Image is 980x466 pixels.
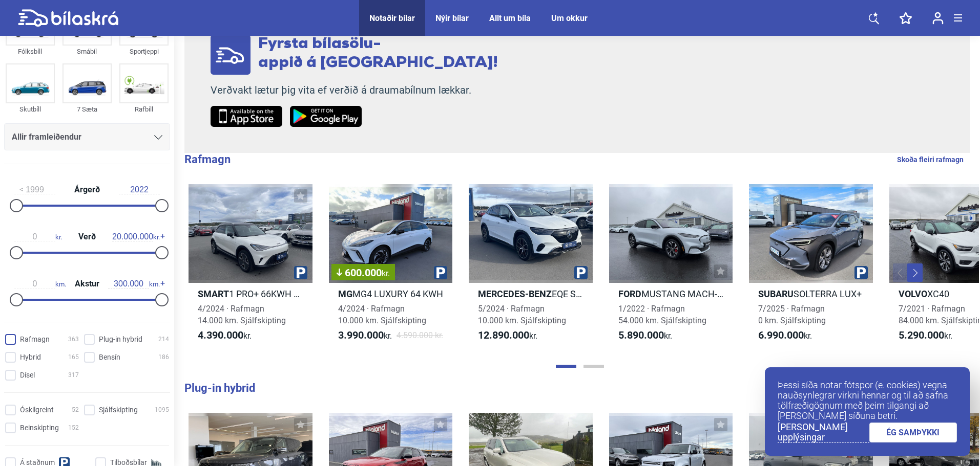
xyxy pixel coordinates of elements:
[184,382,255,394] b: Plug-in hybrid
[478,329,529,341] b: 12.890.000
[469,184,593,351] a: Mercedes-BenzEQE SUV 350 4MATIC PROGRESSIVE5/2024 · Rafmagn10.000 km. Sjálfskipting12.890.000kr.
[198,329,252,342] span: kr.
[758,329,812,342] span: kr.
[198,329,243,341] b: 4.390.000
[198,289,229,299] b: Smart
[99,334,142,345] span: Plug-in hybrid
[6,46,55,57] div: Fólksbíll
[258,36,498,71] span: Fyrsta bílasölu- appið á [GEOGRAPHIC_DATA]!
[20,334,50,345] span: Rafmagn
[211,84,498,97] p: Verðvakt lætur þig vita ef verðið á draumabílnum lækkar.
[14,232,62,241] span: kr.
[551,13,588,23] a: Um okkur
[20,370,35,381] span: Dísel
[758,289,794,299] b: Subaru
[478,289,552,299] b: Mercedes-Benz
[618,304,706,325] span: 1/2022 · Rafmagn 54.000 km. Sjálfskipting
[68,352,79,363] span: 165
[20,405,54,415] span: Óskilgreint
[329,184,453,351] a: 600.000kr.MgMG4 LUXURY 64 KWH4/2024 · Rafmagn10.000 km. Sjálfskipting3.990.000kr.4.590.000 kr.
[189,184,312,351] a: Smart1 PRO+ 66KWH RWD4/2024 · Rafmagn14.000 km. Sjálfskipting4.390.000kr.
[99,352,120,363] span: Bensín
[72,405,79,415] span: 52
[158,352,169,363] span: 186
[68,423,79,433] span: 152
[338,329,392,342] span: kr.
[68,334,79,345] span: 363
[778,422,869,443] a: [PERSON_NAME] upplýsingar
[609,288,733,300] h2: MUSTANG MACH-E PREMIUM LR
[899,289,927,299] b: Volvo
[893,263,908,282] button: Previous
[758,304,826,325] span: 7/2025 · Rafmagn 0 km. Sjálfskipting
[749,184,873,351] a: SubaruSOLTERRA LUX+7/2025 · Rafmagn0 km. Sjálfskipting6.990.000kr.
[478,329,537,342] span: kr.
[899,329,944,341] b: 5.290.000
[20,423,59,433] span: Beinskipting
[68,370,79,381] span: 317
[618,289,641,299] b: Ford
[76,233,98,241] span: Verð
[6,103,55,115] div: Skutbíll
[72,186,102,194] span: Árgerð
[198,304,286,325] span: 4/2024 · Rafmagn 14.000 km. Sjálfskipting
[338,289,352,299] b: Mg
[369,13,415,23] a: Notaðir bílar
[155,405,169,415] span: 1095
[932,12,944,25] img: user-login.svg
[119,46,169,57] div: Sportjeppi
[618,329,664,341] b: 5.890.000
[14,279,66,289] span: km.
[158,334,169,345] span: 214
[62,46,112,57] div: Smábíl
[556,365,576,368] button: Page 1
[609,184,733,351] a: FordMUSTANG MACH-E PREMIUM LR1/2022 · Rafmagn54.000 km. Sjálfskipting5.890.000kr.
[899,329,952,342] span: kr.
[469,288,593,300] h2: EQE SUV 350 4MATIC PROGRESSIVE
[338,329,384,341] b: 3.990.000
[489,13,531,23] a: Allt um bíla
[329,288,453,300] h2: MG4 LUXURY 64 KWH
[907,263,923,282] button: Next
[618,329,672,342] span: kr.
[108,279,160,289] span: km.
[189,288,312,300] h2: 1 PRO+ 66KWH RWD
[20,352,41,363] span: Hybrid
[119,103,169,115] div: Rafbíll
[583,365,604,368] button: Page 2
[749,288,873,300] h2: SOLTERRA LUX+
[338,304,426,325] span: 4/2024 · Rafmagn 10.000 km. Sjálfskipting
[99,405,138,415] span: Sjálfskipting
[337,268,390,278] span: 600.000
[869,423,957,442] a: ÉG SAMÞYKKI
[758,329,804,341] b: 6.990.000
[12,130,81,144] span: Allir framleiðendur
[184,153,231,166] b: Rafmagn
[778,380,957,421] p: Þessi síða notar fótspor (e. cookies) vegna nauðsynlegrar virkni hennar og til að safna tölfræðig...
[72,280,102,288] span: Akstur
[112,232,160,241] span: kr.
[62,103,112,115] div: 7 Sæta
[435,13,469,23] a: Nýir bílar
[397,329,443,342] span: 4.590.000 kr.
[382,269,390,278] span: kr.
[897,153,964,166] a: Skoða fleiri rafmagn
[478,304,566,325] span: 5/2024 · Rafmagn 10.000 km. Sjálfskipting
